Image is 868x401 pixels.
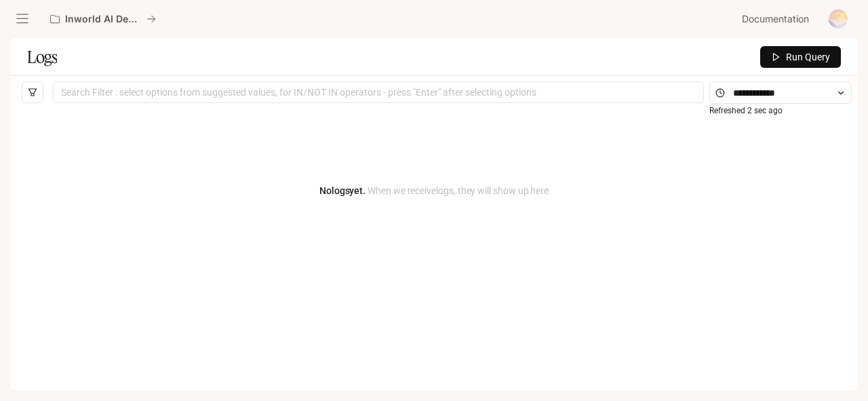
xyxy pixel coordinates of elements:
[10,7,35,31] button: open drawer
[65,14,141,25] p: Inworld AI Demos
[366,185,549,196] span: When we receive logs , they will show up here
[22,81,43,103] button: filter
[44,5,162,33] button: All workspaces
[742,11,809,28] span: Documentation
[736,5,819,33] a: Documentation
[825,5,852,33] button: User avatar
[28,88,37,97] span: filter
[319,183,549,198] article: No logs yet.
[829,9,848,28] img: User avatar
[27,43,57,71] h1: Logs
[760,46,841,68] button: Run Query
[786,50,830,64] span: Run Query
[709,104,783,117] article: Refreshed 2 sec ago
